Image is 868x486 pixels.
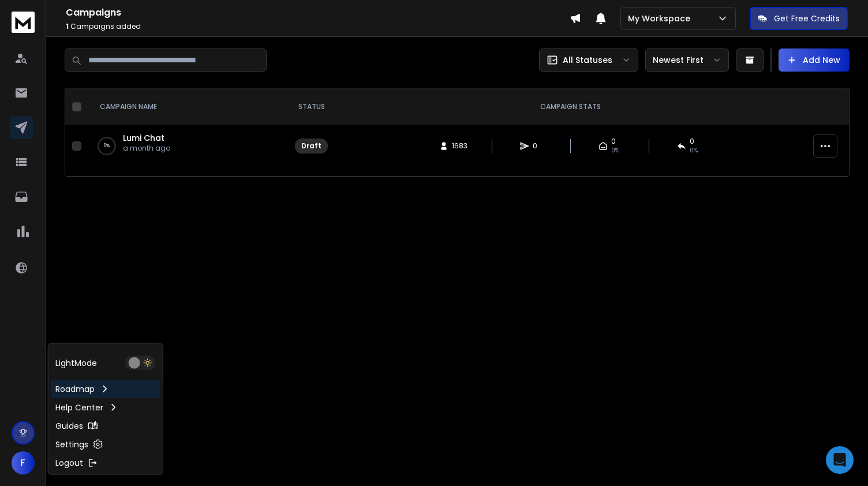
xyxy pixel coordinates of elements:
[55,457,83,469] p: Logout
[55,402,103,413] p: Help Center
[779,48,850,72] button: Add New
[611,146,619,155] span: 0%
[51,417,160,435] a: Guides
[51,435,160,454] a: Settings
[66,6,570,20] h1: Campaigns
[774,13,840,24] p: Get Free Credits
[452,141,467,151] span: 1683
[55,357,97,369] p: Light Mode
[12,451,35,474] button: F
[12,12,35,33] img: logo
[301,141,321,151] div: Draft
[66,21,69,31] span: 1
[51,380,160,398] a: Roadmap
[55,439,88,450] p: Settings
[690,137,694,146] span: 0
[66,22,570,31] p: Campaigns added
[335,88,806,125] th: CAMPAIGN STATS
[533,141,544,151] span: 0
[51,398,160,417] a: Help Center
[55,383,95,395] p: Roadmap
[826,446,854,474] div: Open Intercom Messenger
[104,140,110,152] p: 0 %
[611,137,616,146] span: 0
[645,48,729,72] button: Newest First
[123,132,164,144] a: Lumi Chat
[628,13,695,24] p: My Workspace
[55,420,83,432] p: Guides
[750,7,848,30] button: Get Free Credits
[288,88,335,125] th: STATUS
[563,54,612,66] p: All Statuses
[123,144,170,153] p: a month ago
[86,125,288,167] td: 0%Lumi Chata month ago
[86,88,288,125] th: CAMPAIGN NAME
[690,146,698,155] span: 0%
